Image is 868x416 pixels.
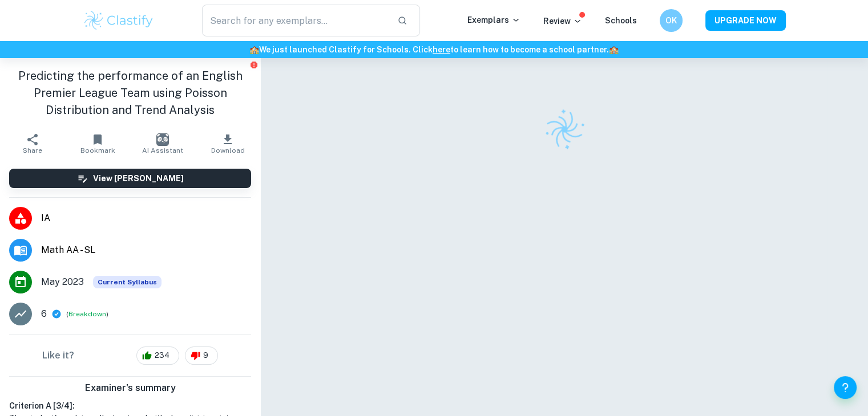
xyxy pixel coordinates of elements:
[41,275,84,289] span: May 2023
[185,346,218,365] div: 9
[433,45,450,54] a: here
[5,381,256,395] h6: Examiner's summary
[93,276,162,288] div: This exemplar is based on the current syllabus. Feel free to refer to it for inspiration/ideas wh...
[705,10,786,31] button: UPGRADE NOW
[197,350,215,361] span: 9
[68,309,106,319] button: Breakdown
[130,128,195,160] button: AI Assistant
[136,346,179,365] div: 234
[83,9,155,32] img: Clastify logo
[65,128,130,160] button: Bookmark
[42,349,74,362] h6: Like it?
[664,14,677,27] h6: OK
[80,146,115,154] span: Bookmark
[148,350,176,361] span: 234
[23,146,42,154] span: Share
[9,399,251,412] h6: Criterion A [ 3 / 4 ]:
[609,45,619,54] span: 🏫
[605,16,637,25] a: Schools
[41,307,47,321] p: 6
[543,15,582,27] p: Review
[142,146,183,154] span: AI Assistant
[202,5,389,36] input: Search for any exemplars...
[2,43,866,56] h6: We just launched Clastify for Schools. Click to learn how to become a school partner.
[9,67,251,119] h1: Predicting the performance of an English Premier League Team using Poisson Distribution and Trend...
[211,146,245,154] span: Download
[249,60,258,69] button: Report issue
[41,211,251,225] span: IA
[834,376,857,399] button: Help and Feedback
[93,276,162,288] span: Current Syllabus
[467,14,520,26] p: Exemplars
[660,9,683,32] button: OK
[41,243,251,257] span: Math AA - SL
[93,172,184,185] h6: View [PERSON_NAME]
[195,128,260,160] button: Download
[156,133,169,146] img: AI Assistant
[66,309,108,320] span: ( )
[9,169,251,188] button: View [PERSON_NAME]
[536,101,592,157] img: Clastify logo
[249,45,259,54] span: 🏫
